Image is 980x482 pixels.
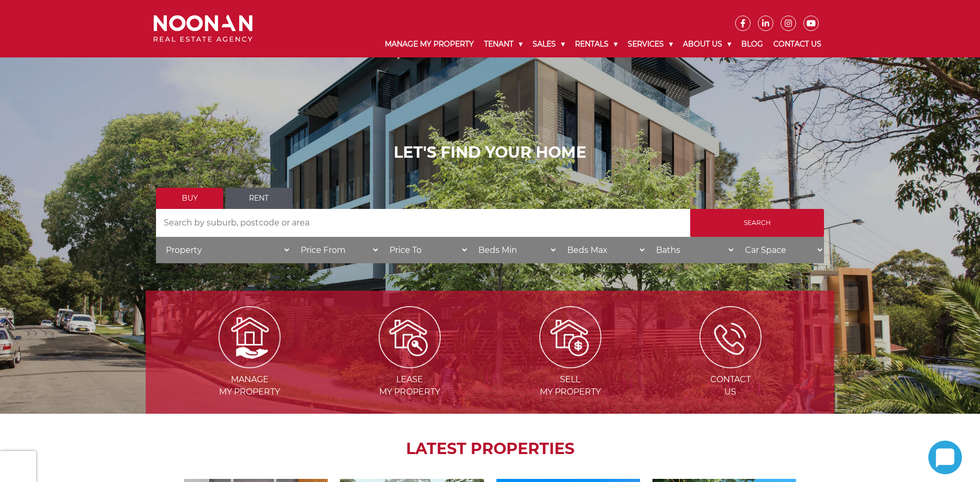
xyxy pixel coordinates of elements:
a: Rent [225,188,292,209]
a: Blog [736,31,768,57]
a: Rentals [570,31,623,57]
a: Sellmy Property [491,332,649,397]
a: Contact Us [768,31,827,57]
a: ContactUs [651,332,810,397]
img: ICONS [699,306,761,368]
input: Search [690,209,824,237]
img: Manage my Property [219,306,281,368]
span: Contact Us [651,373,810,398]
span: Manage my Property [170,373,329,398]
a: About Us [678,31,736,57]
a: Services [623,31,678,57]
a: Buy [156,188,223,209]
img: Sell my property [539,306,601,368]
a: Manage My Property [380,31,479,57]
h1: LET'S FIND YOUR HOME [156,143,824,162]
span: Sell my Property [491,373,649,398]
a: Leasemy Property [331,332,489,397]
a: Sales [527,31,570,57]
span: Lease my Property [331,373,489,398]
input: Search by suburb, postcode or area [156,209,690,237]
img: Noonan Real Estate Agency [153,15,253,42]
a: Managemy Property [170,332,329,397]
a: Tenant [479,31,527,57]
img: Lease my property [379,306,441,368]
h2: LATEST PROPERTIES [172,440,808,458]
